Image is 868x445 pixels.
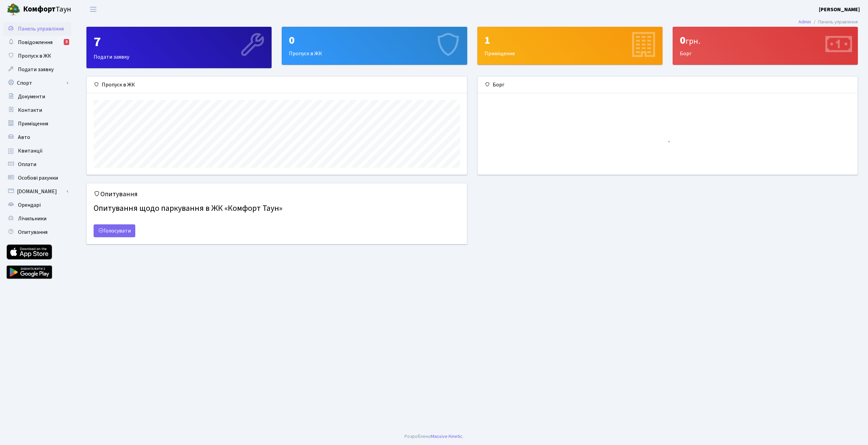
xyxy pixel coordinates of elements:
div: Подати заявку [87,27,271,68]
div: Пропуск в ЖК [282,27,467,64]
nav: breadcrumb [788,15,868,29]
a: 0Пропуск в ЖК [282,27,467,65]
div: . [405,433,463,440]
span: Повідомлення [18,39,53,46]
a: Орендарі [3,198,71,212]
a: Massive Kinetic [431,433,462,440]
div: Борг [673,27,857,64]
a: [DOMAIN_NAME] [3,185,71,198]
span: Орендарі [18,201,41,209]
a: Контакти [3,103,71,117]
a: Пропуск в ЖК [3,49,71,63]
span: Панель управління [18,25,64,33]
a: Панель управління [3,22,71,36]
span: Пропуск в ЖК [18,52,51,60]
span: Квитанції [18,147,43,155]
div: Приміщення [478,27,662,64]
a: Розроблено [405,433,431,440]
a: 7Подати заявку [86,27,272,68]
a: Опитування [3,225,71,239]
span: Лічильники [18,215,46,222]
h5: Опитування [94,190,460,198]
b: [PERSON_NAME] [819,6,860,13]
a: Квитанції [3,144,71,158]
span: Оплати [18,161,36,168]
a: Документи [3,90,71,103]
button: Переключити навігацію [85,4,102,15]
span: Приміщення [18,120,48,127]
span: Таун [23,4,71,15]
a: Admin [798,18,811,25]
span: Особові рахунки [18,174,58,182]
a: Повідомлення3 [3,36,71,49]
a: Авто [3,130,71,144]
span: Документи [18,93,45,100]
a: 1Приміщення [477,27,663,65]
span: Авто [18,134,30,141]
div: 3 [64,39,69,45]
a: Лічильники [3,212,71,225]
div: Борг [478,77,858,93]
div: Пропуск в ЖК [87,77,467,93]
b: Комфорт [23,4,56,15]
span: грн. [686,35,700,47]
span: Опитування [18,228,47,236]
a: [PERSON_NAME] [819,5,860,14]
a: Приміщення [3,117,71,130]
div: 1 [485,34,655,47]
div: 0 [289,34,460,47]
span: Подати заявку [18,66,54,73]
li: Панель управління [811,18,858,26]
a: Голосувати [94,224,135,237]
a: Оплати [3,158,71,171]
a: Особові рахунки [3,171,71,185]
img: logo.png [7,3,20,16]
div: 0 [680,34,851,47]
a: Подати заявку [3,63,71,76]
h4: Опитування щодо паркування в ЖК «Комфорт Таун» [94,201,460,216]
span: Контакти [18,106,42,114]
div: 7 [94,34,264,50]
a: Спорт [3,76,71,90]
